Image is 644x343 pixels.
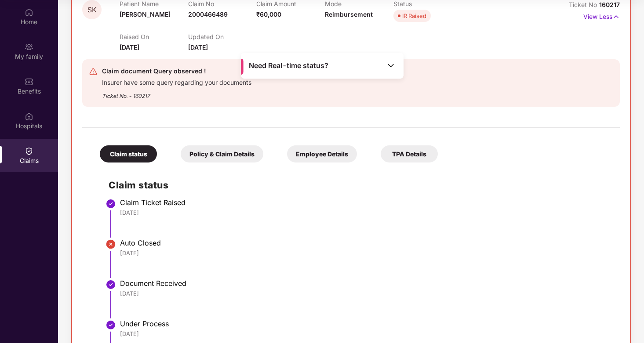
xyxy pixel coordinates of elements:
[89,67,98,76] img: svg+xml;base64,PHN2ZyB4bWxucz0iaHR0cDovL3d3dy53My5vcmcvMjAwMC9zdmciIHdpZHRoPSIyNCIgaGVpZ2h0PSIyNC...
[120,279,611,288] div: Document Received
[325,11,373,18] span: Reimbursement
[25,43,33,51] img: svg+xml;base64,PHN2ZyB3aWR0aD0iMjAiIGhlaWdodD0iMjAiIHZpZXdCb3g9IjAgMCAyMCAyMCIgZmlsbD0ibm9uZSIgeG...
[102,87,251,100] div: Ticket No. - 160217
[120,198,611,207] div: Claim Ticket Raised
[256,11,281,18] span: ₹60,000
[120,319,611,328] div: Under Process
[583,10,620,22] p: View Less
[120,249,611,257] div: [DATE]
[25,112,33,121] img: svg+xml;base64,PHN2ZyBpZD0iSG9zcGl0YWxzIiB4bWxucz0iaHR0cDovL3d3dy53My5vcmcvMjAwMC9zdmciIHdpZHRoPS...
[25,77,33,86] img: svg+xml;base64,PHN2ZyBpZD0iQmVuZWZpdHMiIHhtbG5zPSJodHRwOi8vd3d3LnczLm9yZy8yMDAwL3N2ZyIgd2lkdGg9Ij...
[102,76,251,87] div: Insurer have some query regarding your documents
[120,330,611,338] div: [DATE]
[109,178,611,192] h2: Claim status
[249,61,328,70] span: Need Real-time status?
[120,43,139,51] span: [DATE]
[87,6,97,14] span: SK
[106,199,116,209] img: svg+xml;base64,PHN2ZyBpZD0iU3RlcC1Eb25lLTMyeDMyIiB4bWxucz0iaHR0cDovL3d3dy53My5vcmcvMjAwMC9zdmciIH...
[120,33,188,40] p: Raised On
[188,33,257,40] p: Updated On
[181,145,263,162] div: Policy & Claim Details
[120,289,611,297] div: [DATE]
[381,145,438,162] div: TPA Details
[599,1,620,8] span: 160217
[100,145,157,162] div: Claim status
[102,66,251,76] div: Claim document Query observed !
[402,11,426,20] div: IR Raised
[25,147,33,155] img: svg+xml;base64,PHN2ZyBpZD0iQ2xhaW0iIHhtbG5zPSJodHRwOi8vd3d3LnczLm9yZy8yMDAwL3N2ZyIgd2lkdGg9IjIwIi...
[612,12,620,22] img: svg+xml;base64,PHN2ZyB4bWxucz0iaHR0cDovL3d3dy53My5vcmcvMjAwMC9zdmciIHdpZHRoPSIxNyIgaGVpZ2h0PSIxNy...
[106,279,116,290] img: svg+xml;base64,PHN2ZyBpZD0iU3RlcC1Eb25lLTMyeDMyIiB4bWxucz0iaHR0cDovL3d3dy53My5vcmcvMjAwMC9zdmciIH...
[106,239,116,249] img: svg+xml;base64,PHN2ZyBpZD0iU3RlcC1Eb25lLTIweDIwIiB4bWxucz0iaHR0cDovL3d3dy53My5vcmcvMjAwMC9zdmciIH...
[287,145,357,162] div: Employee Details
[120,11,171,18] span: [PERSON_NAME]
[25,8,33,17] img: svg+xml;base64,PHN2ZyBpZD0iSG9tZSIgeG1sbnM9Imh0dHA6Ly93d3cudzMub3JnLzIwMDAvc3ZnIiB3aWR0aD0iMjAiIG...
[188,11,228,18] span: 2000466489
[120,209,611,217] div: [DATE]
[386,61,395,70] img: Toggle Icon
[106,320,116,330] img: svg+xml;base64,PHN2ZyBpZD0iU3RlcC1Eb25lLTMyeDMyIiB4bWxucz0iaHR0cDovL3d3dy53My5vcmcvMjAwMC9zdmciIH...
[188,43,208,51] span: [DATE]
[120,238,611,247] div: Auto Closed
[569,1,599,8] span: Ticket No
